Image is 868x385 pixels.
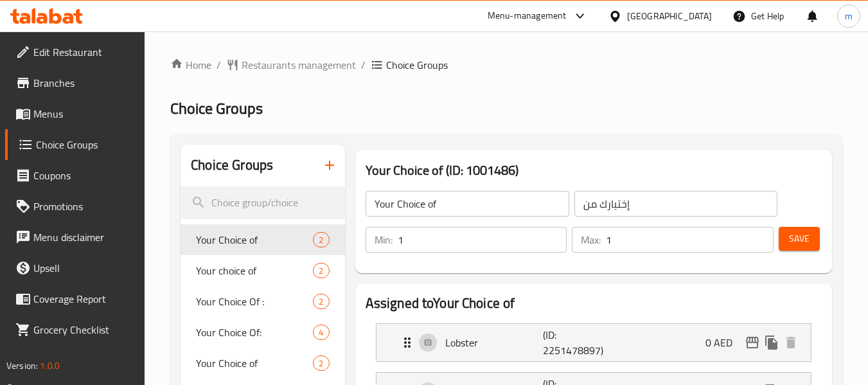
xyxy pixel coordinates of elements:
[314,234,328,246] span: 2
[170,57,211,73] a: Home
[5,191,145,222] a: Promotions
[488,8,567,24] div: Menu-management
[366,160,822,181] h3: Your Choice of (ID: 1001486)
[581,232,601,247] p: Max:
[5,222,145,253] a: Menu disclaimer
[705,335,743,350] p: 0 AED
[191,156,273,175] h2: Choice Groups
[33,229,135,245] span: Menu disclaimer
[627,9,712,23] div: [GEOGRAPHIC_DATA]
[314,327,328,339] span: 4
[170,57,842,73] nav: breadcrumb
[33,75,135,91] span: Branches
[181,348,344,379] div: Your Choice of2
[33,44,135,60] span: Edit Restaurant
[779,227,820,251] button: Save
[366,294,822,313] h2: Assigned to Your Choice of
[5,283,145,314] a: Coverage Report
[6,357,38,374] span: Version:
[445,335,544,350] p: Lobster
[5,37,145,67] a: Edit Restaurant
[743,333,762,352] button: edit
[181,317,344,348] div: Your Choice Of:4
[375,232,393,247] p: Min:
[781,333,801,352] button: delete
[543,327,608,358] p: (ID: 2251478897)
[196,355,313,371] span: Your Choice of
[313,232,329,247] div: Choices
[314,296,328,308] span: 2
[314,357,328,370] span: 2
[33,291,135,307] span: Coverage Report
[226,57,356,73] a: Restaurants management
[313,263,329,278] div: Choices
[40,357,60,374] span: 1.0.0
[196,325,313,340] span: Your Choice Of:
[5,67,145,98] a: Branches
[376,324,811,361] div: Expand
[5,129,145,160] a: Choice Groups
[33,199,135,214] span: Promotions
[33,168,135,183] span: Coupons
[196,263,313,278] span: Your choice of
[5,314,145,345] a: Grocery Checklist
[36,137,135,152] span: Choice Groups
[181,255,344,286] div: Your choice of2
[5,160,145,191] a: Coupons
[181,186,344,219] input: search
[242,57,356,73] span: Restaurants management
[789,231,810,247] span: Save
[762,333,781,352] button: duplicate
[313,355,329,371] div: Choices
[5,98,145,129] a: Menus
[196,294,313,309] span: Your Choice Of :
[33,322,135,337] span: Grocery Checklist
[366,318,822,367] li: Expand
[313,325,329,340] div: Choices
[314,265,328,277] span: 2
[33,260,135,276] span: Upsell
[313,294,329,309] div: Choices
[181,224,344,255] div: Your Choice of2
[361,57,366,73] li: /
[196,232,313,247] span: Your Choice of
[5,253,145,283] a: Upsell
[170,94,263,123] span: Choice Groups
[33,106,135,121] span: Menus
[217,57,221,73] li: /
[845,9,853,23] span: m
[386,57,448,73] span: Choice Groups
[181,286,344,317] div: Your Choice Of :2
